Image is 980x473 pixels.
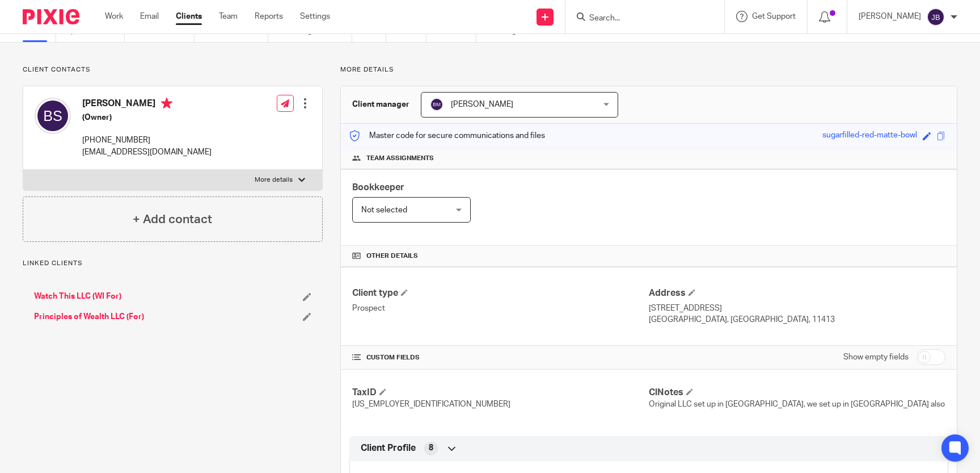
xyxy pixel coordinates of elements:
[176,11,202,22] a: Clients
[429,442,433,454] span: 8
[133,211,212,228] h4: + Add contact
[23,259,323,268] p: Linked clients
[822,129,917,143] div: sugarfilled-red-matte-bowl
[352,303,649,314] p: Prospect
[340,65,957,74] p: More details
[300,11,330,22] a: Settings
[649,400,945,408] span: Original LLC set up in [GEOGRAPHIC_DATA], we set up in [GEOGRAPHIC_DATA] also
[352,353,649,362] h4: CUSTOM FIELDS
[255,11,283,22] a: Reports
[451,101,513,108] span: [PERSON_NAME]
[649,287,945,299] h4: Address
[82,146,212,158] p: [EMAIL_ADDRESS][DOMAIN_NAME]
[588,14,690,24] input: Search
[430,98,443,111] img: svg%3E
[35,98,71,134] img: svg%3E
[366,252,418,261] span: Other details
[255,175,293,185] p: More details
[752,12,796,20] span: Get Support
[361,442,416,454] span: Client Profile
[649,303,945,314] p: [STREET_ADDRESS]
[140,11,159,22] a: Email
[23,65,323,74] p: Client contacts
[352,287,649,299] h4: Client type
[105,11,123,22] a: Work
[23,9,79,24] img: Pixie
[82,112,212,123] h5: (Owner)
[219,11,238,22] a: Team
[352,99,409,110] h3: Client manager
[859,11,921,22] p: [PERSON_NAME]
[352,400,510,408] span: [US_EMPLOYER_IDENTIFICATION_NUMBER]
[34,311,144,323] a: Principles of Wealth LLC (For)
[82,135,212,146] p: [PHONE_NUMBER]
[361,206,407,214] span: Not selected
[352,387,649,399] h4: TaxID
[843,351,909,363] label: Show empty fields
[352,183,404,192] span: Bookkeeper
[927,8,945,26] img: svg%3E
[34,291,121,302] a: Watch This LLC (WI For)
[649,387,945,399] h4: ClNotes
[349,130,545,141] p: Master code for secure communications and files
[161,98,172,109] i: Primary
[366,154,434,163] span: Team assignments
[649,314,945,325] p: [GEOGRAPHIC_DATA], [GEOGRAPHIC_DATA], 11413
[82,98,212,112] h4: [PERSON_NAME]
